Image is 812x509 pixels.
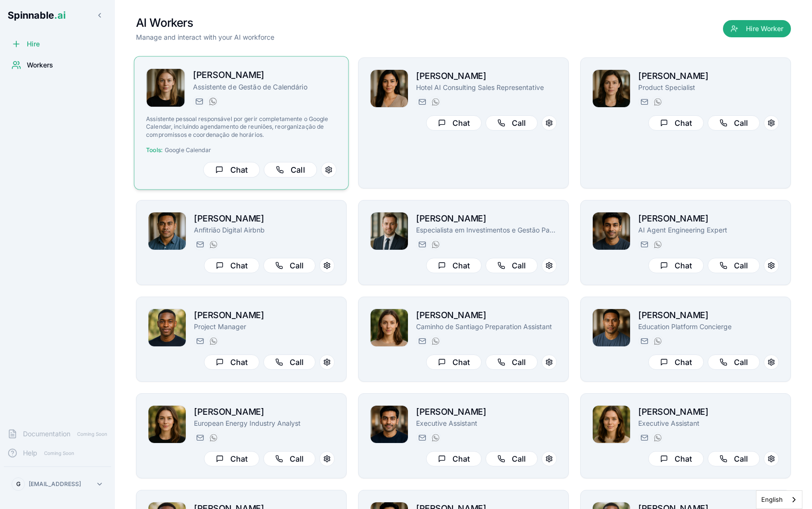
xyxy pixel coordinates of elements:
p: Manage and interact with your AI workforce [136,33,274,42]
button: Send email to nina.omar@getspinnable.ai [193,96,204,107]
button: Send email to michael.taufa@getspinnable.ai [638,335,650,347]
button: WhatsApp [429,432,441,443]
button: Chat [648,354,704,370]
button: Chat [648,451,704,466]
span: Google Calendar [165,146,211,154]
img: WhatsApp [210,337,217,345]
button: WhatsApp [652,335,663,347]
h2: [PERSON_NAME] [416,309,557,322]
button: WhatsApp [429,335,441,347]
button: WhatsApp [207,239,219,250]
h1: AI Workers [136,15,274,31]
img: Daniela Anderson [148,406,186,443]
span: Coming Soon [41,449,77,458]
p: [EMAIL_ADDRESS] [29,480,81,488]
button: WhatsApp [207,96,218,107]
button: WhatsApp [207,432,219,443]
img: WhatsApp [209,98,217,105]
img: WhatsApp [654,337,662,345]
img: Daisy BorgesSmith [593,406,630,443]
button: Chat [204,451,259,466]
span: Help [23,448,37,458]
button: Send email to tariq.muller@getspinnable.ai [416,432,428,443]
button: Send email to paul.santos@getspinnable.ai [416,239,428,250]
img: Tariq Muller [371,406,408,443]
button: Chat [648,115,704,131]
span: Workers [27,60,53,70]
p: AI Agent Engineering Expert [638,225,779,235]
button: Chat [204,354,259,370]
a: Hire Worker [723,25,791,34]
p: Hotel AI Consulting Sales Representative [416,83,557,92]
span: Hire [27,39,40,49]
button: G[EMAIL_ADDRESS] [8,475,107,494]
img: Manuel Mehta [593,212,630,250]
h2: [PERSON_NAME] [194,405,335,419]
img: WhatsApp [432,241,440,248]
h2: [PERSON_NAME] [193,68,337,82]
button: Call [485,258,538,273]
button: Call [708,115,760,131]
img: Amelia Green [593,70,630,107]
button: Chat [648,258,704,273]
h2: [PERSON_NAME] [416,69,557,83]
img: Rita Mansoor [371,70,408,107]
h2: [PERSON_NAME] [638,69,779,83]
button: Send email to manuel.mehta@getspinnable.ai [638,239,650,250]
img: WhatsApp [432,98,440,106]
h2: [PERSON_NAME] [194,212,335,225]
button: Chat [426,258,482,273]
button: WhatsApp [652,432,663,443]
img: WhatsApp [654,241,662,248]
button: Hire Worker [723,20,791,37]
img: WhatsApp [654,434,662,442]
p: Education Platform Concierge [638,322,779,332]
span: Spinnable [8,10,66,21]
span: Tools: [146,146,163,154]
p: Executive Assistant [416,419,557,428]
h2: [PERSON_NAME] [416,212,557,225]
a: English [756,491,802,509]
button: Call [263,354,316,370]
button: Send email to joao.vai@getspinnable.ai [194,239,205,250]
button: WhatsApp [652,239,663,250]
h2: [PERSON_NAME] [194,309,335,322]
button: WhatsApp [207,335,219,347]
img: WhatsApp [210,241,217,248]
img: Nina Omar [147,69,185,107]
button: Call [485,354,538,370]
img: Brian Robinson [148,309,186,346]
aside: Language selected: English [756,490,802,509]
p: Assistente de Gestão de Calendário [193,82,337,91]
button: Call [708,354,760,370]
p: Assistente pessoal responsável por gerir completamente o Google Calendar, incluindo agendamento d... [146,115,337,139]
button: Call [263,451,316,466]
img: Paul Santos [371,212,408,250]
p: Caminho de Santiago Preparation Assistant [416,322,557,332]
button: Call [264,162,317,178]
button: Send email to brian.robinson@getspinnable.ai [194,335,205,347]
button: Send email to rita.mansoor@getspinnable.ai [416,96,428,108]
button: WhatsApp [652,96,663,108]
button: Send email to daisy.borgessmith@getspinnable.ai [638,432,650,443]
img: Michael Taufa [593,309,630,346]
span: Documentation [23,429,70,439]
h2: [PERSON_NAME] [416,405,557,419]
span: Coming Soon [74,430,110,439]
span: G [16,480,21,488]
button: Call [485,115,538,131]
h2: [PERSON_NAME] [638,405,779,419]
button: Send email to daniela.anderson@getspinnable.ai [194,432,205,443]
button: Send email to gloria.simon@getspinnable.ai [416,335,428,347]
img: João Vai [148,212,186,250]
button: Call [708,258,760,273]
button: Send email to amelia.green@getspinnable.ai [638,96,650,108]
p: Project Manager [194,322,335,332]
img: WhatsApp [654,98,662,106]
p: Especialista em Investimentos e Gestão Patrimonial [416,225,557,235]
button: Chat [203,162,259,178]
button: Chat [204,258,259,273]
h2: [PERSON_NAME] [638,212,779,225]
button: Call [263,258,316,273]
span: .ai [54,10,66,21]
